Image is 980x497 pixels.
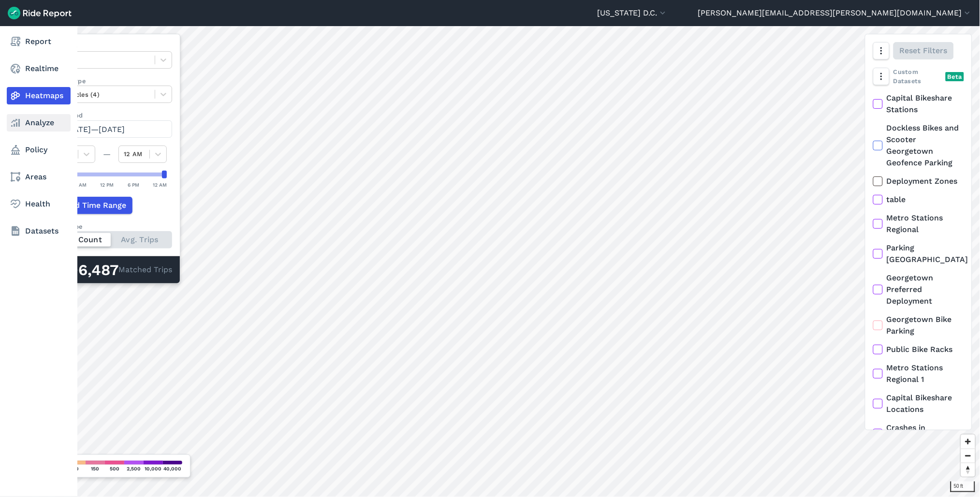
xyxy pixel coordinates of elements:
[597,7,668,19] button: [US_STATE] D.C.
[900,45,948,57] span: Reset Filters
[951,482,975,492] div: 50 ft
[7,195,71,213] a: Health
[961,463,975,477] button: Reset bearing to north
[961,435,975,449] button: Zoom in
[65,125,125,134] span: [DATE]—[DATE]
[873,362,964,385] label: Metro Stations Regional 1
[128,180,139,189] div: 6 PM
[961,449,975,463] button: Zoom out
[873,92,964,116] label: Capital Bikeshare Stations
[95,148,118,160] div: —
[7,33,71,50] a: Report
[873,344,964,355] label: Public Bike Racks
[7,168,71,186] a: Areas
[873,194,964,205] label: table
[47,76,172,86] label: Vehicle Type
[873,422,964,445] label: Crashes in [GEOGRAPHIC_DATA]
[873,392,964,415] label: Capital Bikeshare Locations
[7,141,71,159] a: Policy
[873,67,964,86] div: Custom Datasets
[47,264,118,277] div: 3,806,487
[893,42,954,59] button: Reset Filters
[946,72,964,81] div: Beta
[7,222,71,240] a: Datasets
[873,272,964,307] label: Georgetown Preferred Deployment
[8,7,72,19] img: Ride Report
[873,212,964,235] label: Metro Stations Regional
[101,180,114,189] div: 12 PM
[7,60,71,77] a: Realtime
[873,122,964,169] label: Dockless Bikes and Scooter Georgetown Geofence Parking
[47,197,132,214] button: Add Time Range
[47,111,172,120] label: Data Period
[873,314,964,337] label: Georgetown Bike Parking
[873,242,964,265] label: Parking [GEOGRAPHIC_DATA]
[7,114,71,132] a: Analyze
[39,256,180,283] div: Matched Trips
[47,120,172,138] button: [DATE]—[DATE]
[47,222,172,231] div: Count Type
[7,87,71,104] a: Heatmaps
[47,42,172,51] label: Data Type
[873,175,964,187] label: Deployment Zones
[153,180,167,189] div: 12 AM
[65,200,126,211] span: Add Time Range
[698,7,972,19] button: [PERSON_NAME][EMAIL_ADDRESS][PERSON_NAME][DOMAIN_NAME]
[74,180,87,189] div: 6 AM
